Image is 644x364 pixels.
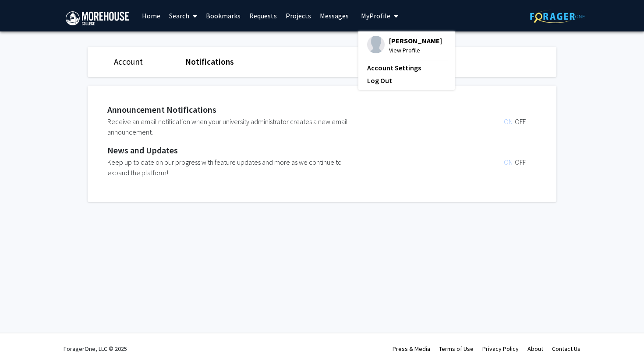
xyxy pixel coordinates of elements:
a: Account Settings [367,62,446,73]
img: Morehouse College Logo [66,11,129,25]
a: Bookmarks [202,0,245,31]
a: Requests [245,0,281,31]
iframe: Chat [7,325,37,357]
span: ON [504,158,515,166]
span: [PERSON_NAME] [389,36,442,45]
div: ForagerOne, LLC © 2025 [64,333,127,364]
span: OFF [515,117,526,126]
a: Home [138,0,165,31]
img: ForagerOne Logo [530,10,585,23]
span: ON [504,117,515,126]
a: Projects [281,0,315,31]
a: Press & Media [393,345,430,353]
a: Notifications [185,56,234,67]
span: OFF [515,158,526,166]
div: Profile Picture[PERSON_NAME]View Profile [367,36,442,55]
a: Messages [315,0,353,31]
div: Keep up to date on our progress with feature updates and more as we continue to expand the platform! [107,157,355,178]
img: Profile Picture [367,36,385,53]
a: Terms of Use [439,345,474,353]
a: Contact Us [552,345,580,353]
a: Privacy Policy [482,345,519,353]
a: About [527,345,543,353]
div: Receive an email notification when your university administrator creates a new email announcement. [107,116,355,137]
a: Search [165,0,202,31]
span: View Profile [389,45,442,55]
span: My Profile [361,11,390,20]
a: Account [114,56,143,67]
div: Announcement Notifications [107,103,532,116]
a: Log Out [367,75,446,86]
div: News and Updates [107,144,532,157]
